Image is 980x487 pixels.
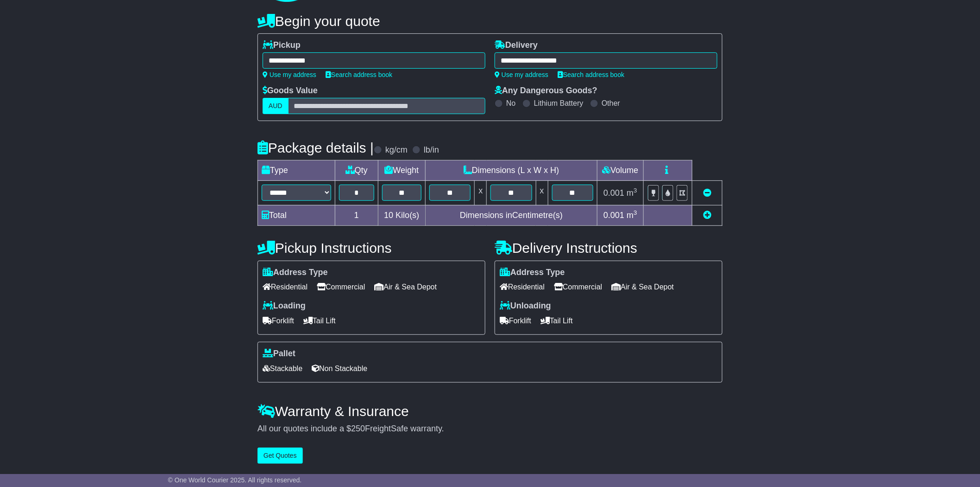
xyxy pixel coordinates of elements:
[326,71,392,78] a: Search address book
[536,181,548,205] td: x
[263,280,308,294] span: Residential
[263,314,294,328] span: Forklift
[627,188,637,198] span: m
[703,211,711,220] a: Add new item
[258,205,335,225] td: Total
[335,205,378,225] td: 1
[558,71,624,78] a: Search address book
[303,314,336,328] span: Tail Lift
[263,86,318,96] label: Goods Value
[627,211,637,220] span: m
[500,280,545,294] span: Residential
[378,205,426,225] td: Kilo(s)
[603,188,624,198] span: 0.001
[703,188,711,198] a: Remove this item
[312,361,367,376] span: Non Stackable
[258,240,485,256] h4: Pickup Instructions
[603,211,624,220] span: 0.001
[263,349,295,359] label: Pallet
[258,448,303,464] button: Get Quotes
[375,280,437,294] span: Air & Sea Depot
[335,160,378,181] td: Qty
[534,99,584,108] label: Lithium Battery
[602,99,620,108] label: Other
[597,160,643,181] td: Volume
[426,205,597,225] td: Dimensions in Centimetre(s)
[317,280,365,294] span: Commercial
[263,268,328,278] label: Address Type
[258,424,722,434] div: All our quotes include a $ FreightSafe warranty.
[612,280,674,294] span: Air & Sea Depot
[258,140,374,155] h4: Package details |
[634,187,637,194] sup: 3
[258,160,335,181] td: Type
[554,280,602,294] span: Commercial
[384,211,393,220] span: 10
[495,71,548,78] a: Use my address
[378,160,426,181] td: Weight
[500,268,565,278] label: Address Type
[258,13,722,29] h4: Begin your quote
[495,40,538,51] label: Delivery
[500,314,531,328] span: Forklift
[495,86,597,96] label: Any Dangerous Goods?
[495,240,722,256] h4: Delivery Instructions
[263,71,316,78] a: Use my address
[258,404,722,419] h4: Warranty & Insurance
[168,476,302,484] span: © One World Courier 2025. All rights reserved.
[540,314,573,328] span: Tail Lift
[385,145,408,155] label: kg/cm
[426,160,597,181] td: Dimensions (L x W x H)
[634,209,637,216] sup: 3
[475,181,487,205] td: x
[500,301,551,311] label: Unloading
[263,40,301,51] label: Pickup
[263,301,306,311] label: Loading
[424,145,439,155] label: lb/in
[351,424,365,433] span: 250
[506,99,515,108] label: No
[263,361,302,376] span: Stackable
[263,98,289,114] label: AUD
